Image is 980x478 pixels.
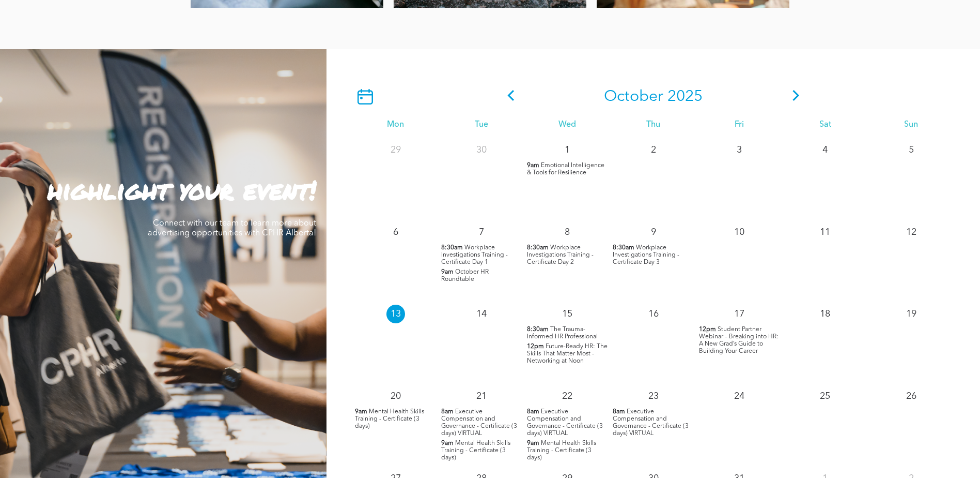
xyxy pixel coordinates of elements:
[613,244,634,251] span: 8:30am
[48,171,316,208] strong: highlight your event!
[699,326,716,333] span: 12pm
[730,141,749,159] p: 3
[386,223,405,242] p: 6
[644,387,663,406] p: 23
[386,141,405,159] p: 29
[816,387,834,406] p: 25
[613,408,625,415] span: 8am
[527,409,603,437] span: Executive Compensation and Governance - Certificate (3 days) VIRTUAL
[527,326,598,340] span: The Trauma-Informed HR Professional
[730,223,749,242] p: 10
[472,305,491,323] p: 14
[816,223,834,242] p: 11
[558,387,577,406] p: 22
[441,245,508,265] span: Workplace Investigations Training - Certificate Day 1
[730,305,749,323] p: 17
[527,343,608,364] span: Future-Ready HR: The Skills That Matter Most - Networking at Noon
[527,440,596,461] span: Mental Health Skills Training - Certificate (3 days)
[439,120,524,130] div: Tue
[644,305,663,323] p: 16
[558,223,577,242] p: 8
[558,141,577,159] p: 1
[604,89,663,104] span: October
[441,268,454,276] span: 9am
[524,120,610,130] div: Wed
[667,89,703,104] span: 2025
[782,120,868,130] div: Sat
[472,387,491,406] p: 21
[558,305,577,323] p: 15
[527,408,539,415] span: 8am
[527,245,594,265] span: Workplace Investigations Training - Certificate Day 2
[386,305,405,323] p: 13
[527,440,539,447] span: 9am
[355,408,367,415] span: 9am
[696,120,782,130] div: Fri
[441,408,454,415] span: 8am
[902,141,921,159] p: 5
[816,305,834,323] p: 18
[527,343,544,350] span: 12pm
[613,409,689,437] span: Executive Compensation and Governance - Certificate (3 days) VIRTUAL
[699,326,779,354] span: Student Partner Webinar – Breaking into HR: A New Grad’s Guide to Building Your Career
[355,409,424,429] span: Mental Health Skills Training - Certificate (3 days)
[472,223,491,242] p: 7
[527,244,549,251] span: 8:30am
[902,223,921,242] p: 12
[902,305,921,323] p: 19
[613,245,679,265] span: Workplace Investigations Training - Certificate Day 3
[527,162,539,169] span: 9am
[902,387,921,406] p: 26
[352,120,438,130] div: Mon
[386,387,405,406] p: 20
[730,387,749,406] p: 24
[472,141,491,159] p: 30
[441,269,489,282] span: October HR Roundtable
[527,162,604,176] span: Emotional Intelligence & Tools for Resilience
[441,409,517,437] span: Executive Compensation and Governance - Certificate (3 days) VIRTUAL
[441,440,510,461] span: Mental Health Skills Training - Certificate (3 days)
[441,244,463,251] span: 8:30am
[868,120,954,130] div: Sun
[816,141,834,159] p: 4
[441,440,454,447] span: 9am
[644,141,663,159] p: 2
[644,223,663,242] p: 9
[148,219,316,237] span: Connect with our team to learn more about advertising opportunities with CPHR Alberta!
[610,120,696,130] div: Thu
[527,326,549,333] span: 8:30am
